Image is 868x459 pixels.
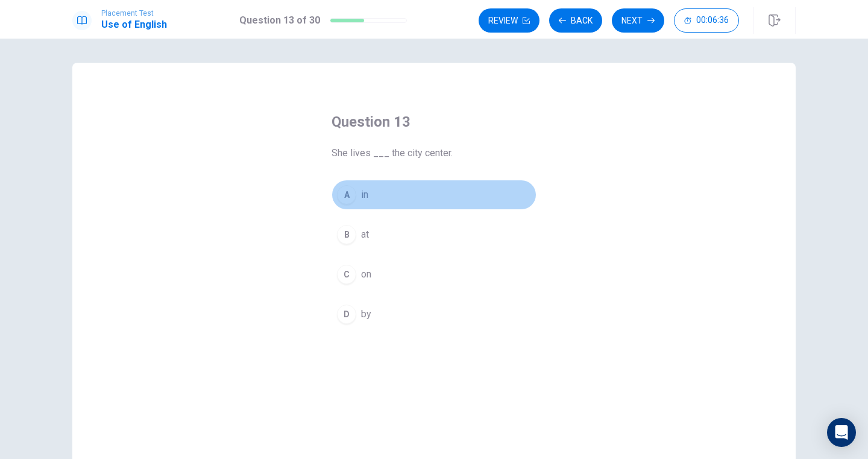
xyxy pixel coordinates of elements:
[337,185,356,204] div: A
[332,180,536,210] button: Ain
[612,8,664,33] button: Next
[337,265,356,284] div: C
[361,188,368,202] span: in
[337,225,356,244] div: B
[332,259,536,290] button: Con
[239,13,320,28] h1: Question 13 of 30
[332,112,536,131] h4: Question 13
[101,17,167,32] h1: Use of English
[332,299,536,329] button: Dby
[549,8,602,33] button: Back
[674,8,739,33] button: 00:06:36
[361,307,371,321] span: by
[361,267,371,282] span: on
[827,418,856,447] div: Open Intercom Messenger
[332,146,536,160] span: She lives ___ the city center.
[337,305,356,324] div: D
[332,220,536,250] button: Bat
[479,8,539,33] button: Review
[361,227,369,242] span: at
[696,16,729,25] span: 00:06:36
[101,9,167,17] span: Placement Test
